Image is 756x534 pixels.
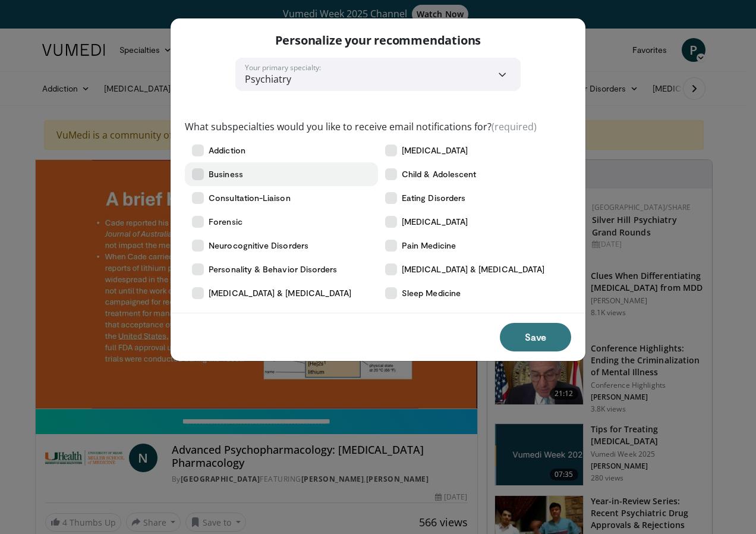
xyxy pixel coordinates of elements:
span: Consultation-Liaison [209,192,290,204]
span: [MEDICAL_DATA] [402,145,468,156]
span: Personality & Behavior Disorders [209,263,337,275]
span: Addiction [209,145,245,156]
span: Sleep Medicine [402,287,461,299]
p: Personalize your recommendations [275,33,481,48]
button: Save [500,323,571,351]
span: (required) [492,120,537,133]
span: Forensic [209,216,242,228]
span: Eating Disorders [402,192,465,204]
span: [MEDICAL_DATA] & [MEDICAL_DATA] [402,263,544,275]
span: Neurocognitive Disorders [209,240,308,252]
span: Business [209,168,243,180]
span: Pain Medicine [402,240,456,252]
span: Child & Adolescent [402,168,476,180]
label: What subspecialties would you like to receive email notifications for? [185,120,537,134]
span: [MEDICAL_DATA] & [MEDICAL_DATA] [209,287,351,299]
span: [MEDICAL_DATA] [402,216,468,228]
